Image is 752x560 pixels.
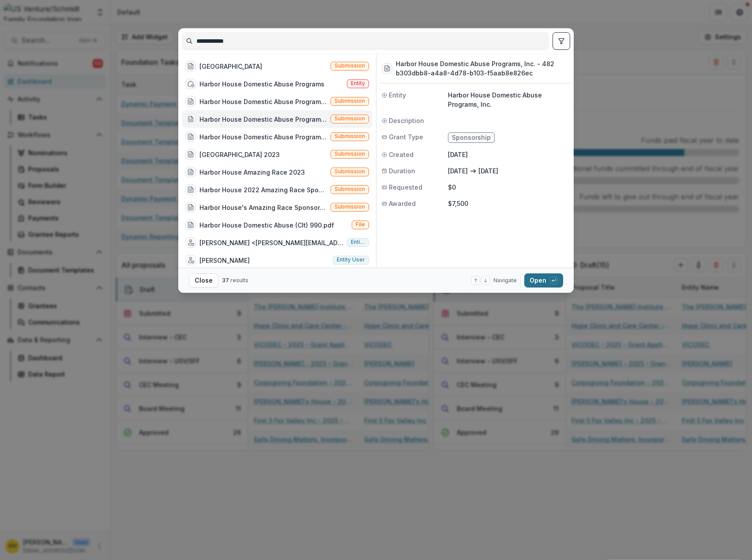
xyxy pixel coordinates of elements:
div: [PERSON_NAME] <[PERSON_NAME][EMAIL_ADDRESS][PERSON_NAME][DOMAIN_NAME]> [199,238,343,247]
span: Entity [389,90,406,100]
span: Submission [335,186,365,192]
span: Submission [335,133,365,139]
p: [DATE] [448,166,468,175]
p: [DATE] [478,166,498,175]
h3: b303dbb8-a4a8-4d78-b103-f5aab8e826ec [396,68,554,78]
span: Submission [335,151,365,157]
p: $0 [448,183,568,192]
span: Entity user [337,257,365,263]
span: Entity [351,80,365,86]
span: Navigate [493,276,517,284]
span: results [230,277,248,284]
div: Harbor House 2022 Amazing Race Sponsorship [199,185,327,194]
span: Submission [335,204,365,210]
span: Description [389,116,424,125]
span: Created [389,150,414,159]
div: [PERSON_NAME] [199,256,250,265]
span: Grant Type [389,132,423,142]
div: Harbor House Domestic Abuse Programs [199,79,324,89]
div: Harbor House Domestic Abuse Programs, Inc. - 2025 - Grant Application [199,97,327,106]
div: Harbor House Domestic Abuse (Clt) 990.pdf [199,220,334,230]
span: Entity user [351,239,365,245]
div: Harbor House's Amazing Race Sponsorship [199,203,327,212]
span: 37 [222,277,229,284]
span: Submission [335,116,365,122]
div: Harbor House Domestic Abuse Programs, INC [199,132,327,142]
button: Open [524,273,563,287]
button: Close [189,273,218,287]
span: Submission [335,168,365,175]
p: Harbor House Domestic Abuse Programs, Inc. [448,90,568,109]
div: [GEOGRAPHIC_DATA] [199,62,262,71]
span: Submission [335,98,365,104]
p: [DATE] [448,150,568,159]
span: Duration [389,166,415,175]
p: $7,500 [448,199,568,208]
span: Submission [335,63,365,69]
span: Awarded [389,199,416,208]
button: toggle filters [553,32,570,50]
span: Requested [389,183,422,192]
h3: Harbor House Domestic Abuse Programs, Inc. - 482 [396,59,554,68]
div: [GEOGRAPHIC_DATA] 2023 [199,150,280,159]
span: Sponsorship [452,134,491,142]
div: Harbor House Amazing Race 2023 [199,168,305,177]
div: Harbor House Domestic Abuse Programs, Inc. - 482 [199,115,327,124]
span: File [356,221,365,228]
